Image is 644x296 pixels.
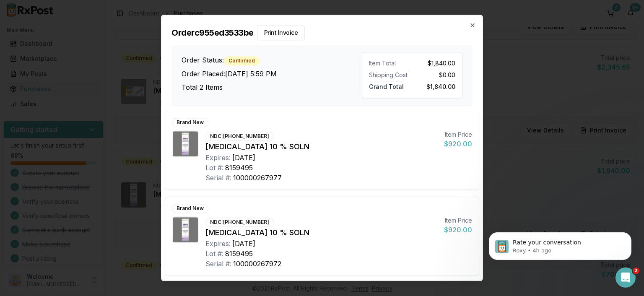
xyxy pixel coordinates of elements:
[426,81,455,90] span: $1,840.00
[233,173,282,183] div: 100000267977
[205,249,223,259] div: Lot #:
[173,131,198,156] img: Jublia 10 % SOLN
[171,25,473,40] h2: Order c955ed3533be
[257,25,305,40] button: Print Invoice
[205,227,437,239] div: [MEDICAL_DATA] 10 % SOLN
[205,141,437,153] div: [MEDICAL_DATA] 10 % SOLN
[205,132,274,141] div: NDC: [PHONE_NUMBER]
[182,82,362,92] h3: Total 2 Items
[369,59,409,68] div: Item Total
[369,71,409,79] div: Shipping Cost
[182,69,362,79] h3: Order Placed: [DATE] 5:59 PM
[633,267,639,274] span: 2
[476,215,644,273] iframe: Intercom notifications message
[232,153,255,163] div: [DATE]
[205,163,223,173] div: Lot #:
[224,56,260,65] div: Confirmed
[615,267,636,288] iframe: Intercom live chat
[415,71,455,79] div: $0.00
[205,173,231,183] div: Serial #:
[444,216,472,225] div: Item Price
[444,139,472,149] div: $920.00
[369,81,404,90] span: Grand Total
[428,59,455,68] span: $1,840.00
[172,118,208,127] div: Brand New
[232,239,255,249] div: [DATE]
[225,249,253,259] div: 8159495
[225,163,253,173] div: 8159495
[444,225,472,235] div: $920.00
[182,55,362,65] h3: Order Status:
[172,204,208,213] div: Brand New
[205,239,231,249] div: Expires:
[205,218,274,227] div: NDC: [PHONE_NUMBER]
[173,217,198,242] img: Jublia 10 % SOLN
[205,153,231,163] div: Expires:
[233,259,281,269] div: 100000267972
[205,259,231,269] div: Serial #:
[444,130,472,139] div: Item Price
